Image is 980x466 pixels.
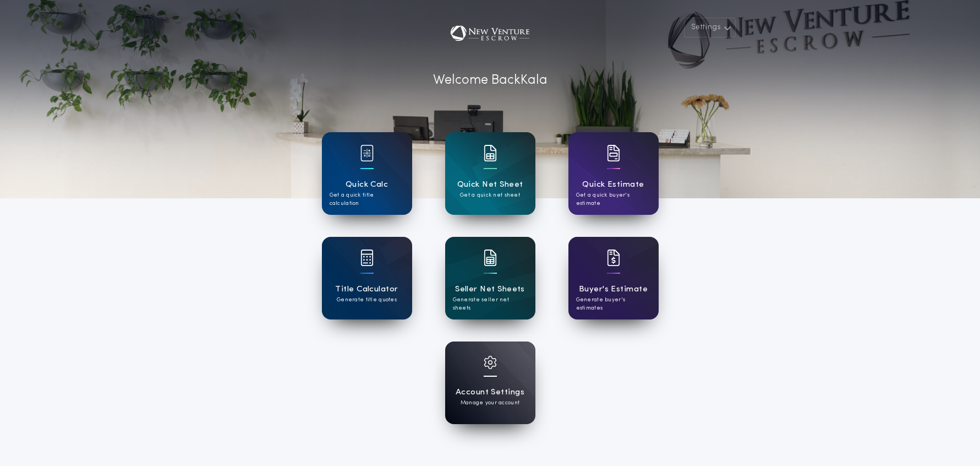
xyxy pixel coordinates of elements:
[445,237,535,319] a: card iconSeller Net SheetsGenerate seller net sheets
[360,250,374,266] img: card icon
[455,283,525,296] h1: Seller Net Sheets
[433,71,548,90] p: Welcome Back Kala
[445,132,535,215] a: card iconQuick Net SheetGet a quick net sheet
[582,178,644,191] h1: Quick Estimate
[457,178,523,191] h1: Quick Net Sheet
[484,356,497,369] img: card icon
[335,283,398,296] h1: Title Calculator
[346,178,388,191] h1: Quick Calc
[607,250,620,266] img: card icon
[484,145,497,161] img: card icon
[607,145,620,161] img: card icon
[460,191,520,199] p: Get a quick net sheet
[579,283,648,296] h1: Buyer's Estimate
[684,18,736,37] button: Settings
[461,399,519,407] p: Manage your account
[322,132,412,215] a: card iconQuick CalcGet a quick title calculation
[337,296,397,304] p: Generate title quotes
[440,18,540,51] img: account-logo
[445,342,535,424] a: card iconAccount SettingsManage your account
[330,191,404,208] p: Get a quick title calculation
[360,145,374,161] img: card icon
[576,296,651,312] p: Generate buyer's estimates
[576,191,651,208] p: Get a quick buyer's estimate
[568,237,659,319] a: card iconBuyer's EstimateGenerate buyer's estimates
[322,237,412,319] a: card iconTitle CalculatorGenerate title quotes
[456,386,524,399] h1: Account Settings
[484,250,497,266] img: card icon
[568,132,659,215] a: card iconQuick EstimateGet a quick buyer's estimate
[453,296,528,312] p: Generate seller net sheets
